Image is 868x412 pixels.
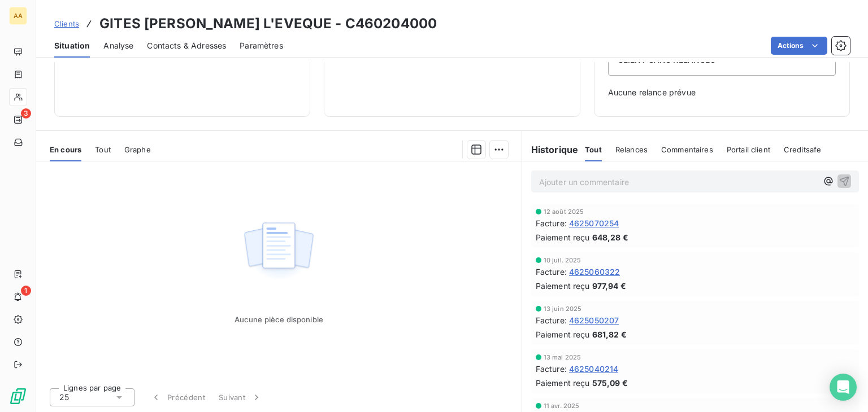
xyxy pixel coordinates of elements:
[103,40,133,51] span: Analyse
[54,19,79,28] span: Clients
[784,145,822,154] span: Creditsafe
[830,374,857,401] div: Open Intercom Messenger
[569,217,619,229] span: 4625070254
[144,385,212,409] button: Précédent
[544,402,580,409] span: 11 avr. 2025
[544,208,584,215] span: 12 août 2025
[536,231,590,243] span: Paiement reçu
[21,108,31,119] span: 3
[592,231,628,243] span: 648,28 €
[54,40,90,51] span: Situation
[124,145,151,154] span: Graphe
[212,385,269,409] button: Suivant
[9,111,27,129] a: 3
[608,87,836,98] span: Aucune relance prévue
[592,328,627,340] span: 681,82 €
[536,266,567,278] span: Facture :
[536,314,567,326] span: Facture :
[50,145,81,154] span: En cours
[536,363,567,375] span: Facture :
[727,145,770,154] span: Portail client
[536,377,590,389] span: Paiement reçu
[569,266,620,278] span: 4625060322
[592,280,626,292] span: 977,94 €
[59,392,69,403] span: 25
[536,328,590,340] span: Paiement reçu
[771,37,827,55] button: Actions
[21,286,31,296] span: 1
[147,40,226,51] span: Contacts & Adresses
[585,145,602,154] span: Tout
[240,40,283,51] span: Paramètres
[592,377,628,389] span: 575,09 €
[544,257,581,264] span: 10 juil. 2025
[569,314,619,326] span: 4625050207
[95,145,111,154] span: Tout
[536,217,567,229] span: Facture :
[544,305,582,312] span: 13 juin 2025
[536,280,590,292] span: Paiement reçu
[99,14,437,34] h3: GITES [PERSON_NAME] L'EVEQUE - C460204000
[9,7,27,25] div: AA
[661,145,713,154] span: Commentaires
[522,143,579,156] h6: Historique
[544,354,581,361] span: 13 mai 2025
[54,18,79,29] a: Clients
[615,145,648,154] span: Relances
[235,315,323,324] span: Aucune pièce disponible
[242,216,315,286] img: Empty state
[9,387,27,405] img: Logo LeanPay
[569,363,619,375] span: 4625040214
